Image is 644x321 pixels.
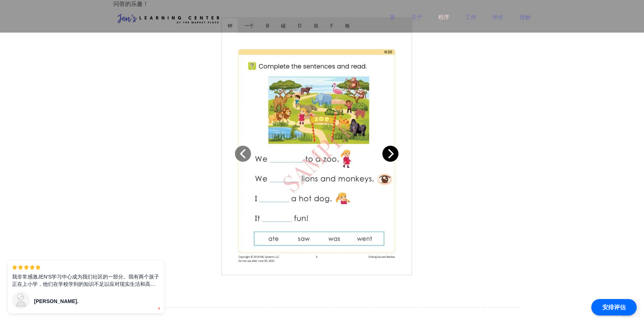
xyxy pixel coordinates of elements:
[520,14,531,29] a: 接触
[411,14,422,29] a: 关于
[382,146,398,162] button: 下一个
[465,14,476,29] a: 工作
[235,146,251,162] button: 以前的
[113,8,223,30] img: Jen 的学习中心徽标透明
[390,14,395,29] a: 家
[411,14,422,20] font: 关于
[520,14,531,20] font: 接触
[34,298,78,304] font: [PERSON_NAME].
[465,14,476,20] font: 工作
[602,304,626,310] font: 安排评估
[493,14,503,29] a: 评价
[438,14,449,20] font: 程序
[493,14,503,20] font: 评价
[390,14,395,20] font: 家
[438,14,449,29] a: 程序
[12,291,30,309] img: user_60_square.png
